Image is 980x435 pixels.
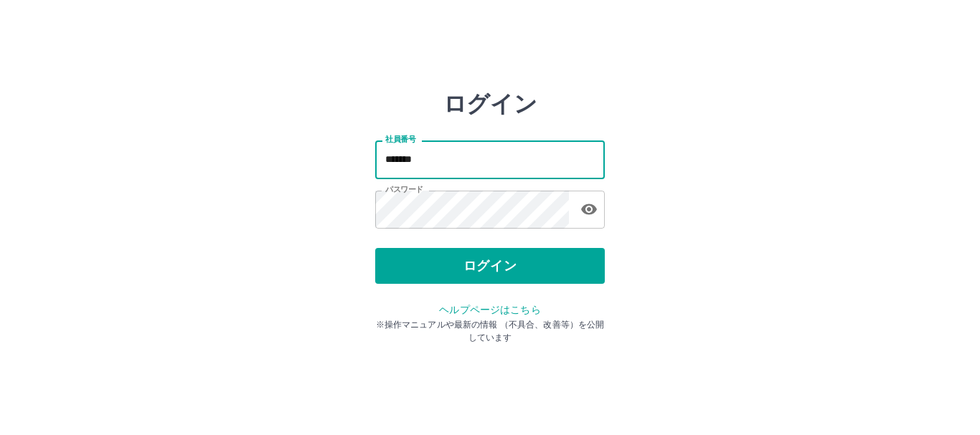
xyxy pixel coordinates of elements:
button: ログイン [375,248,605,284]
a: ヘルプページはこちら [439,304,540,315]
label: 社員番号 [385,134,415,145]
h2: ログイン [443,90,537,118]
label: パスワード [385,184,423,195]
p: ※操作マニュアルや最新の情報 （不具合、改善等）を公開しています [375,318,605,344]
